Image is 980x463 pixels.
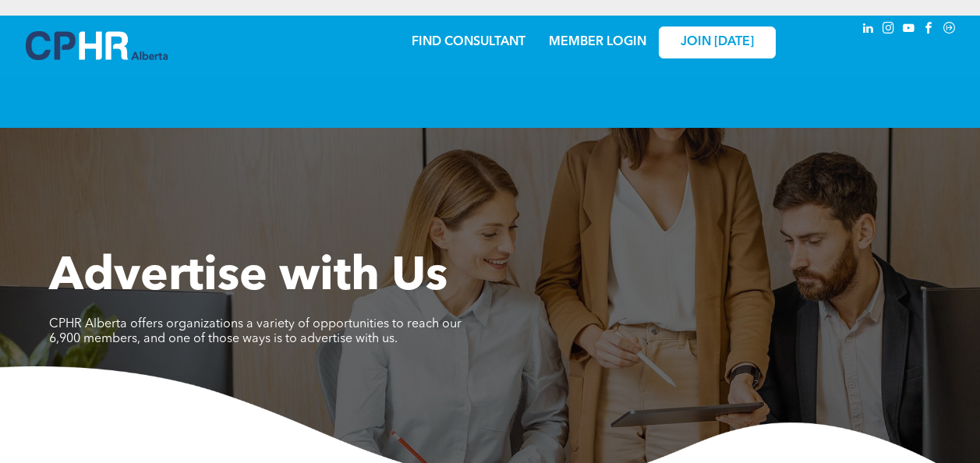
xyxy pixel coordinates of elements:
[681,35,754,50] span: JOIN [DATE]
[549,36,646,48] a: MEMBER LOGIN
[659,27,776,58] a: JOIN [DATE]
[412,36,525,48] a: FIND CONSULTANT
[900,19,918,41] a: youtube
[921,19,938,41] a: facebook
[49,318,462,345] span: CPHR Alberta offers organizations a variety of opportunities to reach our 6,900 members, and one ...
[26,31,168,60] img: A blue and white logo for cp alberta
[49,254,448,301] span: Advertise with Us
[880,19,897,41] a: instagram
[941,19,958,41] a: Social network
[860,19,877,41] a: linkedin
